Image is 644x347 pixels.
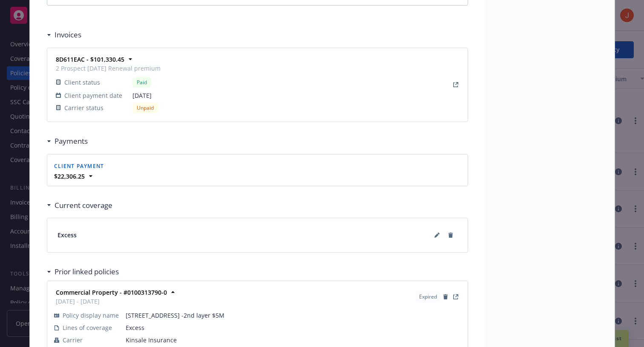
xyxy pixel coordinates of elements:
span: [DATE] [132,91,161,100]
a: View Policy [451,292,461,302]
h3: Payments [55,136,88,147]
span: Client payment date [64,91,122,100]
div: Prior linked policies [47,266,119,277]
div: Paid [132,77,151,88]
div: Current coverage [47,200,112,211]
h3: Invoices [55,29,81,40]
span: Client status [64,78,100,87]
div: Invoices [47,29,81,40]
span: [STREET_ADDRESS] -2nd layer $5M [126,311,461,320]
span: Excess [126,323,461,332]
a: View Invoice [451,80,461,90]
span: Carrier [63,336,83,344]
span: Expired [419,293,437,301]
strong: 8D611EAC - $101,330.45 [56,55,124,63]
span: Client payment [54,162,104,170]
span: 2 Prospect [DATE] Renewal premium [56,64,161,73]
h3: Current coverage [55,200,112,211]
span: Excess [57,230,77,239]
span: Lines of coverage [63,323,112,332]
div: Unpaid [132,102,158,113]
span: [DATE] - [DATE] [56,297,167,306]
strong: Commercial Property - #0100313790-0 [56,288,167,296]
span: Policy display name [63,311,119,320]
h3: Prior linked policies [55,266,119,277]
span: Kinsale Insurance [126,336,461,344]
div: Payments [47,136,88,147]
span: Carrier status [64,103,103,112]
strong: $22,306.25 [54,172,85,180]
